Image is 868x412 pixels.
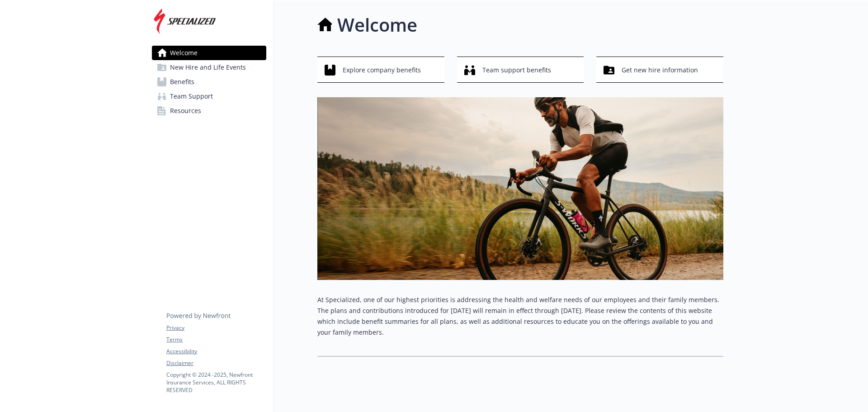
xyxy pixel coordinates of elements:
[317,294,723,338] p: At Specialized, one of our highest priorities is addressing the health and welfare needs of our e...
[152,75,266,89] a: Benefits
[317,97,723,280] img: overview page banner
[170,75,194,89] span: Benefits
[317,57,444,83] button: Explore company benefits
[166,347,266,355] a: Accessibility
[166,371,266,394] p: Copyright © 2024 - 2025 , Newfront Insurance Services, ALL RIGHTS RESERVED
[482,62,551,79] span: Team support benefits
[166,359,266,367] a: Disclaimer
[152,60,266,75] a: New Hire and Life Events
[622,62,698,79] span: Get new hire information
[337,11,417,38] h1: Welcome
[152,89,266,104] a: Team Support
[457,57,584,83] button: Team support benefits
[596,57,723,83] button: Get new hire information
[166,336,266,344] a: Terms
[170,104,201,118] span: Resources
[170,46,198,60] span: Welcome
[170,60,246,75] span: New Hire and Life Events
[152,46,266,60] a: Welcome
[152,104,266,118] a: Resources
[343,62,421,79] span: Explore company benefits
[166,324,266,332] a: Privacy
[170,89,213,104] span: Team Support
